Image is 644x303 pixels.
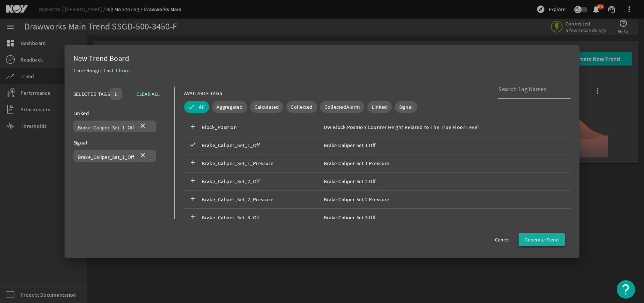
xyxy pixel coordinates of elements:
span: Aggregated [217,103,243,111]
span: Brake_Caliper_Set_2_Pressure [202,195,318,204]
span: 1 [114,90,117,98]
mat-icon: close [138,122,147,131]
mat-icon: add [188,123,197,132]
mat-icon: close [138,151,147,160]
mat-icon: check [188,141,197,150]
span: Brake_Caliper_Set_1_Off [78,124,134,131]
span: Brake Caliper Set 3 Off [318,213,375,222]
mat-icon: add [188,177,197,186]
span: Brake Caliper Set 2 Pressure [318,195,389,204]
span: Calculated [255,103,279,111]
span: Brake Caliper Set 2 Off [318,177,375,186]
mat-icon: add [188,195,197,204]
span: Generate Trend [524,236,559,243]
div: Time Range: [73,66,104,79]
span: All [199,103,205,111]
span: Linked [372,103,387,111]
mat-icon: add [188,159,197,168]
span: Brake_Caliper_Set_1_Off [78,154,134,160]
span: Brake_Caliper_Set_3_Off [202,213,318,222]
div: New Trend Board [73,54,571,63]
button: Generate Trend [519,233,565,246]
div: AVAILABLE TAGS [184,89,222,98]
input: Search Tag Names [498,85,565,94]
button: Open Resource Center [617,280,635,299]
div: Signal [73,138,166,147]
span: Brake_Caliper_Set_1_Off [202,141,318,150]
div: Linked [73,109,166,118]
mat-icon: add [188,213,197,222]
span: CLEAR ALL [136,90,160,98]
button: Cancel [489,233,516,246]
span: CollectedAlarm [325,103,360,111]
span: Brake_Caliper_Set_2_Off [202,177,318,186]
span: Block_Position [202,123,318,132]
span: Brake_Caliper_Set_1_Pressure [202,159,318,168]
span: Brake Caliper Set 1 Off [318,141,375,150]
button: CLEAR ALL [131,87,166,101]
span: Cancel [495,236,510,243]
div: SELECTED TAGS [73,90,110,98]
span: Collected [291,103,312,111]
span: Last 1 hour [104,67,130,74]
span: DW Block Position Counter Height Related to The True Floor Level [318,123,479,132]
span: Brake Caliper Set 1 Pressure [318,159,389,168]
span: Signal [399,103,413,111]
